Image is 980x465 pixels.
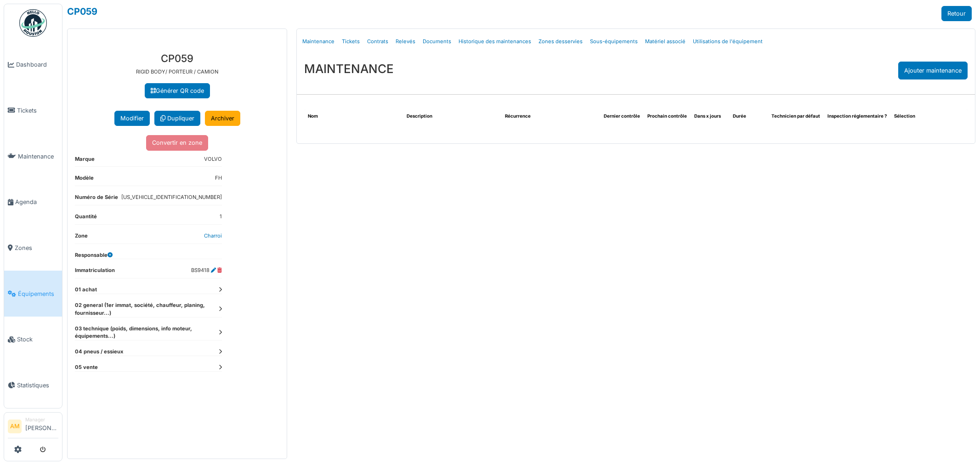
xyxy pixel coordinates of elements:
[600,109,644,124] th: Dernier contrôle
[75,232,88,244] dt: Zone
[8,416,58,438] a: AM Manager[PERSON_NAME]
[824,109,890,124] th: Inspection réglementaire ?
[17,335,58,344] span: Stock
[4,317,62,363] a: Stock
[204,155,222,163] dd: VOLVO
[25,416,58,423] div: Manager
[75,193,118,205] dt: Numéro de Série
[154,111,200,126] a: Dupliquer
[729,109,768,124] th: Durée
[691,109,729,124] th: Dans x jours
[75,348,222,356] dt: 04 pneus / essieux
[4,42,62,88] a: Dashboard
[304,109,403,124] th: Nom
[644,109,691,124] th: Prochain contrôle
[4,179,62,225] a: Agenda
[941,6,972,21] a: Retour
[15,198,58,206] span: Agenda
[204,232,222,239] a: Charroi
[392,31,419,52] a: Relevés
[501,109,600,124] th: Récurrence
[304,62,394,76] h3: MAINTENANCE
[75,155,95,167] dt: Marque
[363,31,392,52] a: Contrats
[18,152,58,161] span: Maintenance
[4,271,62,317] a: Équipements
[890,109,929,124] th: Sélection
[689,31,766,52] a: Utilisations de l'équipement
[4,225,62,271] a: Zones
[215,174,222,182] dd: FH
[403,109,502,124] th: Description
[419,31,455,52] a: Documents
[4,133,62,179] a: Maintenance
[75,213,97,224] dt: Quantité
[19,9,47,37] img: Badge_color-CXgf-gQk.svg
[17,381,58,390] span: Statistiques
[18,289,58,298] span: Équipements
[67,6,97,17] a: CP059
[17,106,58,115] span: Tickets
[586,31,641,52] a: Sous-équipements
[75,267,115,278] dt: Immatriculation
[75,325,222,340] dt: 03 technique (poids, dimensions, info moteur, équipements...)
[768,109,824,124] th: Technicien par défaut
[4,363,62,408] a: Statistiques
[220,213,222,221] dd: 1
[75,286,222,294] dt: 01 achat
[205,111,240,126] a: Archiver
[114,111,150,126] button: Modifier
[75,363,222,371] dt: 05 vente
[75,301,222,317] dt: 02 general (1er immat, société, chauffeur, planing, fournisseur...)
[75,251,113,259] dt: Responsable
[455,31,535,52] a: Historique des maintenances
[15,244,58,252] span: Zones
[898,62,968,79] div: Ajouter maintenance
[16,60,58,69] span: Dashboard
[641,31,689,52] a: Matériel associé
[75,52,279,64] h3: CP059
[25,416,58,436] li: [PERSON_NAME]
[145,83,210,98] a: Générer QR code
[299,31,338,52] a: Maintenance
[121,193,222,201] dd: [US_VEHICLE_IDENTIFICATION_NUMBER]
[338,31,363,52] a: Tickets
[191,267,222,274] dd: BS9418
[75,174,94,186] dt: Modèle
[4,88,62,134] a: Tickets
[8,420,22,433] li: AM
[75,68,279,76] p: RIGID BODY/ PORTEUR / CAMION
[535,31,586,52] a: Zones desservies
